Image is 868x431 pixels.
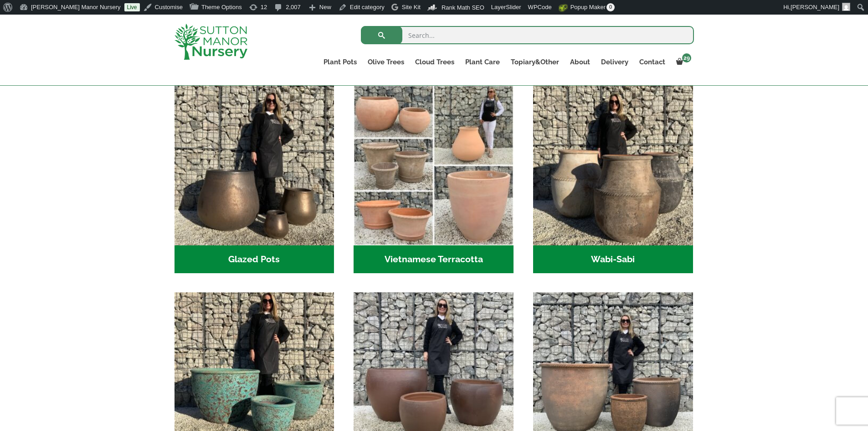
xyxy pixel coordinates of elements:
[175,85,334,273] a: Visit product category Glazed Pots
[362,56,410,68] a: Olive Trees
[175,24,247,60] img: logo
[354,85,514,245] img: Vietnamese Terracotta
[505,56,565,68] a: Topiary&Other
[460,56,505,68] a: Plant Care
[533,245,693,274] h2: Wabi-Sabi
[606,3,615,11] span: 0
[402,4,421,10] span: Site Kit
[175,85,334,245] img: Glazed Pots
[791,4,839,10] span: [PERSON_NAME]
[354,85,514,273] a: Visit product category Vietnamese Terracotta
[565,56,596,68] a: About
[596,56,634,68] a: Delivery
[410,56,460,68] a: Cloud Trees
[671,56,694,68] a: 29
[533,85,693,273] a: Visit product category Wabi-Sabi
[442,4,484,11] span: Rank Math SEO
[682,53,691,62] span: 29
[533,85,693,245] img: Wabi-Sabi
[354,245,514,274] h2: Vietnamese Terracotta
[124,3,140,11] a: Live
[318,56,362,68] a: Plant Pots
[634,56,671,68] a: Contact
[361,26,694,44] input: Search...
[175,245,334,274] h2: Glazed Pots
